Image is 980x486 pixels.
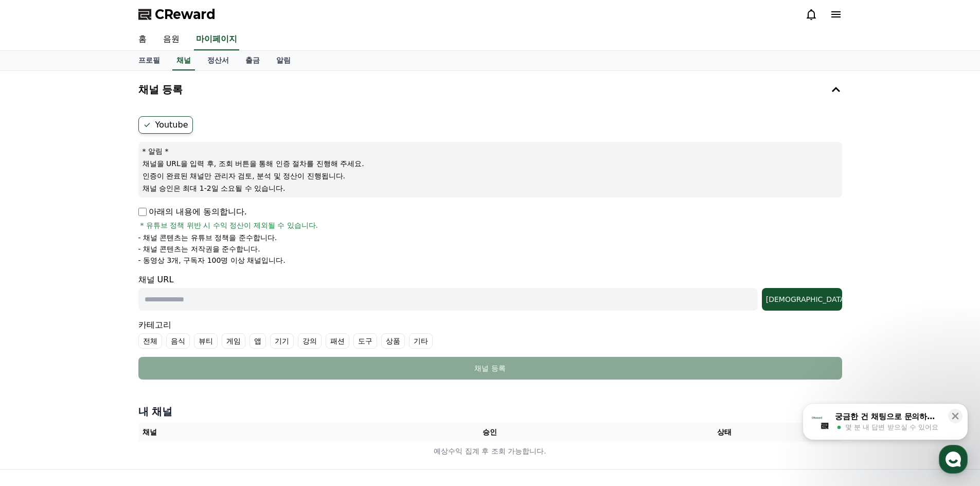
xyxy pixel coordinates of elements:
[138,84,183,95] h4: 채널 등록
[222,333,245,349] label: 게임
[134,75,846,104] button: 채널 등록
[762,288,842,311] button: [DEMOGRAPHIC_DATA]
[138,442,842,461] td: 예상수익 집계 후 조회 가능합니다.
[138,255,286,265] p: - 동영상 3개, 구독자 100명 이상 채널입니다.
[159,341,171,350] span: 설정
[138,319,842,349] div: 카테고리
[199,51,237,70] a: 정산서
[298,333,322,349] label: 강의
[237,51,268,70] a: 출금
[138,333,162,349] label: 전체
[138,404,842,419] h4: 내 채널
[155,29,188,50] a: 음원
[409,333,433,349] label: 기타
[138,232,277,243] p: - 채널 콘텐츠는 유튜브 정책을 준수합니다.
[130,51,168,70] a: 프로필
[166,333,190,349] label: 음식
[270,333,294,349] label: 기기
[155,6,216,23] span: CReward
[130,29,155,50] a: 홈
[372,423,607,442] th: 승인
[194,333,218,349] label: 뷰티
[353,333,377,349] label: 도구
[607,423,842,442] th: 상태
[138,423,373,442] th: 채널
[138,116,193,134] label: Youtube
[268,51,299,70] a: 알림
[381,333,405,349] label: 상품
[159,363,822,373] div: 채널 등록
[194,29,239,50] a: 마이페이지
[138,274,842,311] div: 채널 URL
[3,326,68,352] a: 홈
[250,333,266,349] label: 앱
[133,326,198,352] a: 설정
[68,326,133,352] a: 대화
[138,206,247,218] p: 아래의 내용에 동의합니다.
[138,6,216,23] a: CReward
[142,158,838,169] p: 채널을 URL을 입력 후, 조회 버튼을 통해 인증 절차를 진행해 주세요.
[138,244,260,254] p: - 채널 콘텐츠는 저작권을 준수합니다.
[138,357,842,380] button: 채널 등록
[326,333,349,349] label: 패션
[142,171,838,181] p: 인증이 완료된 채널만 관리자 검토, 분석 및 정산이 진행됩니다.
[142,183,838,193] p: 채널 승인은 최대 1-2일 소요될 수 있습니다.
[766,294,838,304] div: [DEMOGRAPHIC_DATA]
[172,51,195,70] a: 채널
[140,220,318,230] span: * 유튜브 정책 위반 시 수익 정산이 제외될 수 있습니다.
[94,342,106,350] span: 대화
[32,341,39,350] span: 홈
